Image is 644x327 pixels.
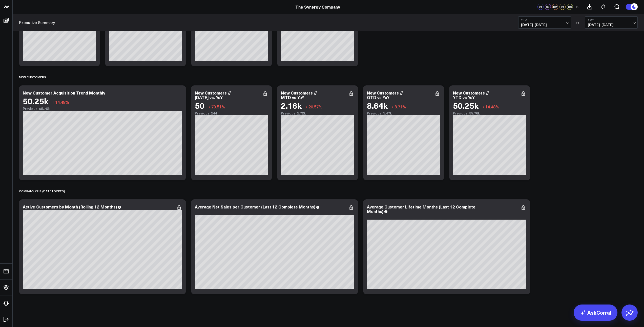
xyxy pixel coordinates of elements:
[521,18,568,21] b: YTD
[23,90,105,96] div: New Customer Acquisition Trend Monthly
[453,90,489,100] div: New Customers // YTD vs YoY
[391,103,393,110] span: ↓
[588,23,635,27] span: [DATE] - [DATE]
[367,111,440,115] div: Previous: 9.47k
[195,90,231,100] div: New Customers // [DATE] vs. YoY
[485,104,499,109] span: 14.48%
[281,111,354,115] div: Previous: 2.72k
[52,99,54,105] span: ↓
[559,4,566,10] div: VK
[573,21,583,24] div: VS
[545,4,551,10] div: CS
[195,111,268,115] div: Previous: 244
[308,104,322,109] span: 20.57%
[23,204,117,209] div: Active Customers by Month (Rolling 12 Months)
[453,101,479,110] div: 50.25k
[195,204,315,209] div: Average Net Sales per Customer (Last 12 Complete Months)
[367,204,475,214] div: Average Customer Lifetime Months (Last 12 Complete Months)
[281,101,302,110] div: 2.16k
[19,71,46,83] div: New Customers
[567,4,573,10] div: DC
[305,103,307,110] span: ↓
[585,16,638,29] button: YoY[DATE]-[DATE]
[281,90,317,100] div: New Customers // MTD vs YoY
[23,96,48,105] div: 50.25k
[575,5,579,9] span: + 9
[588,18,635,21] b: YoY
[552,4,558,10] div: DW
[537,4,544,10] div: VK
[394,104,406,109] span: 8.71%
[574,4,580,10] button: +9
[208,103,210,110] span: ↓
[482,103,484,110] span: ↓
[19,185,65,197] div: Company KPIs (date locked)
[211,104,225,109] span: 79.51%
[518,16,571,29] button: YTD[DATE]-[DATE]
[367,90,403,100] div: New Customers // QTD vs YoY
[23,107,182,111] div: Previous: 58.76k
[367,101,388,110] div: 8.64k
[521,23,568,27] span: [DATE] - [DATE]
[55,99,69,105] span: 14.48%
[19,20,55,25] a: Executive Summary
[295,4,340,10] a: The Synergy Company
[453,111,526,115] div: Previous: 58.76k
[195,101,204,110] div: 50
[574,305,617,321] a: AskCorral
